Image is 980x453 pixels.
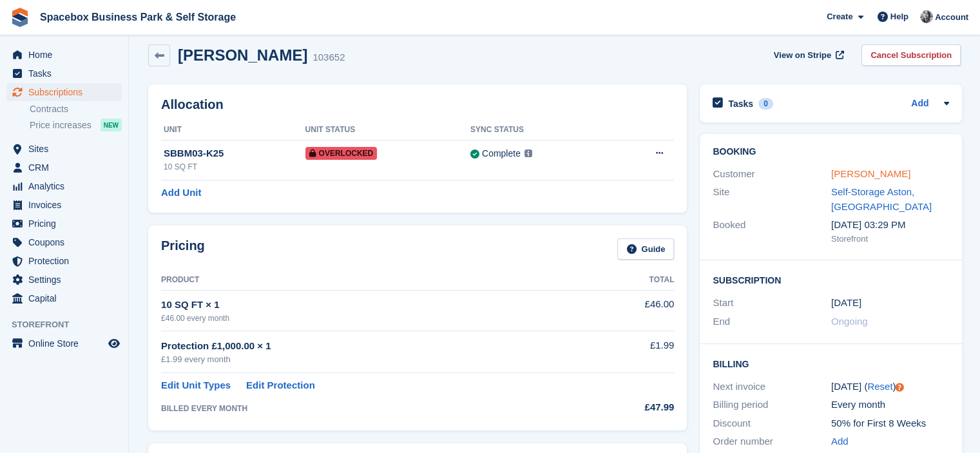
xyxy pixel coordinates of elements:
[894,381,905,393] div: Tooltip anchor
[28,271,106,289] span: Settings
[28,215,106,233] span: Pricing
[6,140,122,158] a: menu
[6,64,122,82] a: menu
[713,273,949,286] h2: Subscription
[106,336,122,351] a: Preview store
[161,186,201,200] a: Add Unit
[617,238,674,260] a: Guide
[178,46,307,64] h2: [PERSON_NAME]
[713,314,831,329] div: End
[35,6,241,28] a: Spacebox Business Park & Self Storage
[161,403,591,414] div: BILLED EVERY MONTH
[774,49,831,62] span: View on Stripe
[6,334,122,352] a: menu
[591,400,674,415] div: £47.99
[28,334,106,352] span: Online Store
[827,10,852,23] span: Create
[831,316,868,327] span: Ongoing
[831,398,950,412] div: Every month
[161,270,591,291] th: Product
[867,381,892,392] a: Reset
[713,296,831,311] div: Start
[920,10,933,23] img: SUDIPTA VIRMANI
[769,44,847,66] a: View on Stripe
[713,398,831,412] div: Billing period
[101,119,122,131] div: NEW
[831,168,910,179] a: [PERSON_NAME]
[161,298,591,313] div: 10 SQ FT × 1
[28,46,106,64] span: Home
[28,159,106,177] span: CRM
[164,161,305,173] div: 10 SQ FT
[161,339,591,354] div: Protection £1,000.00 × 1
[246,378,315,393] a: Edit Protection
[161,313,591,324] div: £46.00 every month
[161,378,231,393] a: Edit Unit Types
[911,97,928,111] a: Add
[30,118,122,132] a: Price increases NEW
[28,140,106,158] span: Sites
[890,10,908,23] span: Help
[713,416,831,431] div: Discount
[6,215,122,233] a: menu
[861,44,961,66] a: Cancel Subscription
[831,233,950,246] div: Storefront
[713,218,831,245] div: Booked
[305,147,378,160] span: Overlocked
[28,64,106,82] span: Tasks
[6,177,122,195] a: menu
[758,98,773,110] div: 0
[30,119,91,131] span: Price increases
[6,83,122,101] a: menu
[831,296,861,311] time: 2025-08-29 23:00:00 UTC
[713,185,831,214] div: Site
[6,196,122,214] a: menu
[482,147,521,160] div: Complete
[470,120,612,140] th: Sync Status
[6,159,122,177] a: menu
[28,83,106,101] span: Subscriptions
[591,331,674,373] td: £1.99
[728,98,753,110] h2: Tasks
[10,8,30,27] img: stora-icon-8386f47178a22dfd0bd8f6a31ec36ba5ce8667c1dd55bd0f319d3a0aa187defe.svg
[591,270,674,291] th: Total
[6,271,122,289] a: menu
[305,120,470,140] th: Unit Status
[6,233,122,251] a: menu
[713,434,831,449] div: Order number
[831,186,932,212] a: Self-Storage Aston, [GEOGRAPHIC_DATA]
[591,290,674,331] td: £46.00
[161,238,205,260] h2: Pricing
[161,120,305,140] th: Unit
[831,218,950,233] div: [DATE] 03:29 PM
[164,146,305,161] div: SBBM03-K25
[713,167,831,182] div: Customer
[831,434,849,449] a: Add
[6,46,122,64] a: menu
[312,50,345,65] div: 103652
[524,149,532,157] img: icon-info-grey-7440780725fd019a000dd9b08b2336e03edf1995a4989e88bcd33f0948082b44.svg
[161,353,591,366] div: £1.99 every month
[831,416,950,431] div: 50% for First 8 Weeks
[12,318,128,331] span: Storefront
[28,196,106,214] span: Invoices
[28,252,106,270] span: Protection
[28,233,106,251] span: Coupons
[30,103,122,115] a: Contracts
[935,11,968,24] span: Account
[161,97,674,112] h2: Allocation
[28,177,106,195] span: Analytics
[28,289,106,307] span: Capital
[713,380,831,394] div: Next invoice
[6,289,122,307] a: menu
[6,252,122,270] a: menu
[713,357,949,370] h2: Billing
[713,147,949,157] h2: Booking
[831,380,950,394] div: [DATE] ( )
